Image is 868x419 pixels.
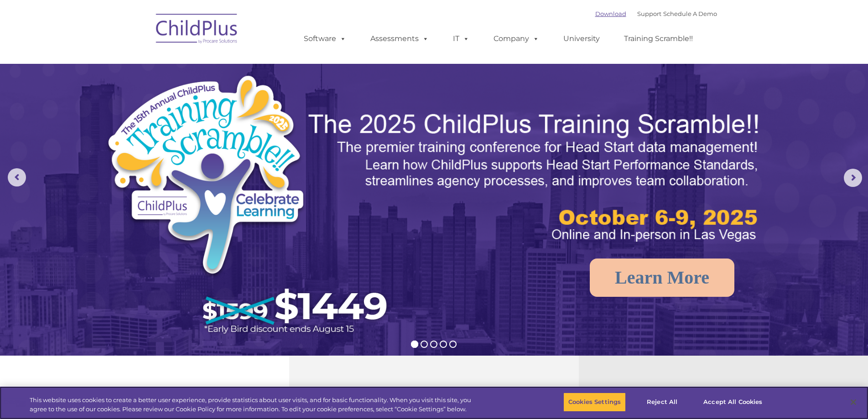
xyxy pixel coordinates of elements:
img: ChildPlus by Procare Solutions [151,7,243,53]
a: Company [484,30,548,48]
span: Last name [127,60,155,67]
font: | [595,10,717,17]
a: Support [637,10,661,17]
button: Reject All [634,393,691,412]
a: Download [595,10,626,17]
a: Learn More [590,259,734,297]
a: IT [444,30,478,48]
a: Schedule A Demo [663,10,717,17]
div: This website uses cookies to create a better user experience, provide statistics about user visit... [30,396,478,414]
button: Cookies Settings [563,393,626,412]
a: Software [295,30,355,48]
a: Training Scramble!! [615,30,702,48]
button: Close [843,392,863,412]
a: Assessments [361,30,438,48]
button: Accept All Cookies [698,393,767,412]
a: University [554,30,609,48]
span: Phone number [127,98,166,104]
